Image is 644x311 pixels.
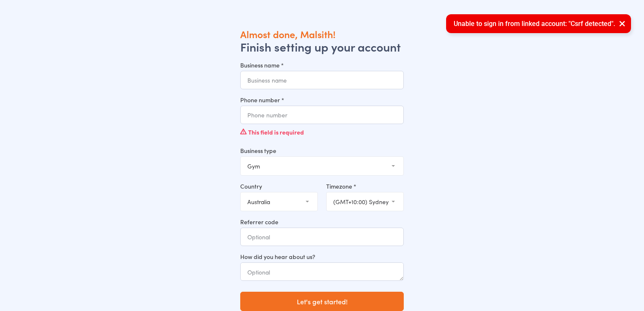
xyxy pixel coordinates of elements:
input: Business name [240,71,404,89]
label: Country [240,182,318,190]
button: Let's get started! [240,292,404,311]
span: Unable to sign in from linked account: "Csrf detected". [454,20,615,28]
label: Phone number * [240,96,404,104]
input: Phone number [240,106,404,124]
h2: Finish setting up your account [240,40,404,53]
label: Business name * [240,61,404,69]
div: This field is required [240,124,404,140]
label: How did you hear about us? [240,252,404,261]
input: Optional [240,228,404,246]
button: × [615,14,630,32]
label: Referrer code [240,218,404,226]
label: Business type [240,146,404,155]
label: Timezone * [326,182,404,190]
